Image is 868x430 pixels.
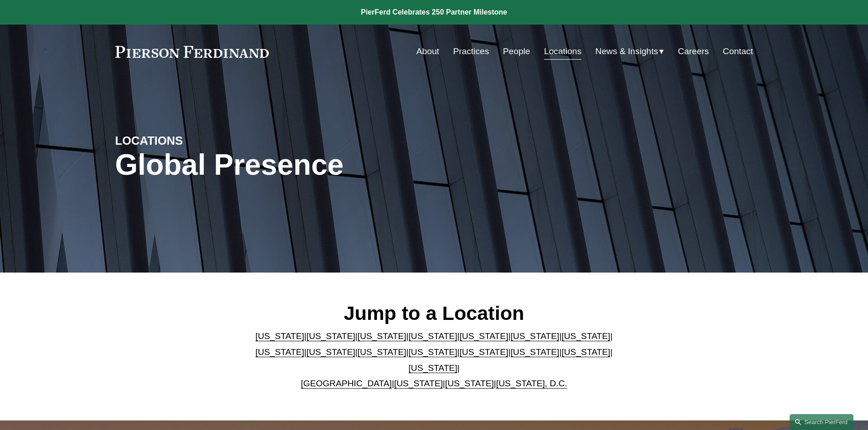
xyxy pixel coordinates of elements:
a: Locations [544,43,581,60]
p: | | | | | | | | | | | | | | | | | | [248,329,620,391]
a: [US_STATE] [409,363,457,373]
a: [US_STATE] [459,331,508,341]
a: [US_STATE] [445,379,494,388]
a: [US_STATE] [409,331,457,341]
a: People [503,43,530,60]
a: [US_STATE] [459,347,508,357]
a: [US_STATE] [256,331,304,341]
a: [US_STATE] [510,347,559,357]
h4: LOCATIONS [115,133,275,148]
a: [US_STATE] [358,331,406,341]
a: [US_STATE] [307,347,355,357]
a: [US_STATE] [409,347,457,357]
a: [US_STATE] [510,331,559,341]
a: Careers [678,43,709,60]
span: News & Insights [596,44,658,60]
a: [US_STATE] [256,347,304,357]
a: [US_STATE] [394,379,443,388]
a: About [416,43,439,60]
a: Contact [723,43,753,60]
a: Search this site [790,414,853,430]
a: [US_STATE] [561,331,610,341]
a: [US_STATE] [307,331,355,341]
a: [US_STATE] [561,347,610,357]
a: folder dropdown [596,43,664,60]
h1: Global Presence [115,148,540,182]
a: [US_STATE] [358,347,406,357]
a: [GEOGRAPHIC_DATA] [301,379,392,388]
a: [US_STATE], D.C. [496,379,567,388]
h2: Jump to a Location [248,301,620,325]
a: Practices [453,43,489,60]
